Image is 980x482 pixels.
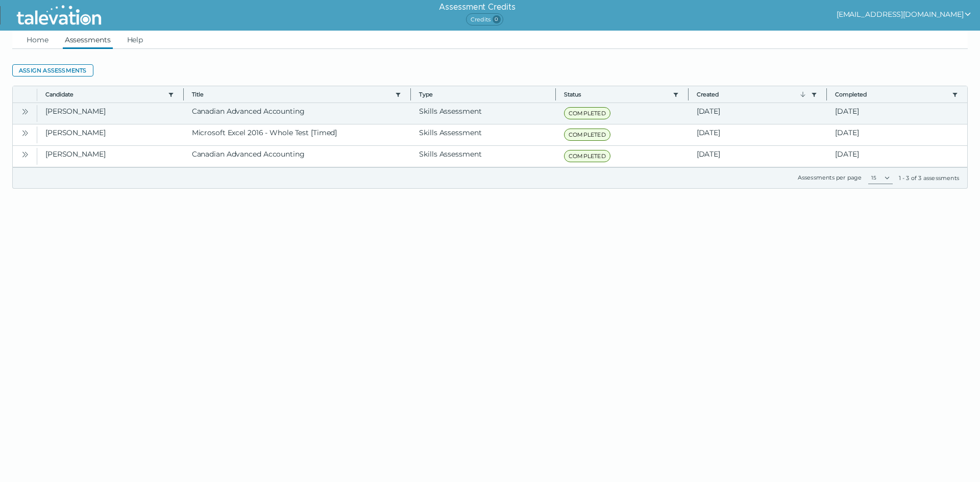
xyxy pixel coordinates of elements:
[37,146,184,167] clr-dg-cell: [PERSON_NAME]
[63,31,113,49] a: Assessments
[184,103,411,124] clr-dg-cell: Canadian Advanced Accounting
[24,31,51,49] a: Home
[19,148,31,160] button: Open
[564,150,610,162] span: COMPLETED
[21,108,29,116] cds-icon: Open
[37,124,184,145] clr-dg-cell: [PERSON_NAME]
[827,146,967,167] clr-dg-cell: [DATE]
[21,129,29,137] cds-icon: Open
[689,146,827,167] clr-dg-cell: [DATE]
[835,90,948,98] button: Completed
[411,103,556,124] clr-dg-cell: Skills Assessment
[689,124,827,145] clr-dg-cell: [DATE]
[411,124,556,145] clr-dg-cell: Skills Assessment
[184,124,411,145] clr-dg-cell: Microsoft Excel 2016 - Whole Test [Timed]
[823,83,830,105] button: Column resize handle
[12,64,93,77] button: Assign assessments
[180,83,187,105] button: Column resize handle
[798,174,862,181] label: Assessments per page
[899,174,959,182] div: 1 - 3 of 3 assessments
[439,1,515,13] h6: Assessment Credits
[21,150,29,159] cds-icon: Open
[19,126,31,139] button: Open
[192,90,391,98] button: Title
[552,83,559,105] button: Column resize handle
[184,146,411,167] clr-dg-cell: Canadian Advanced Accounting
[466,13,503,26] span: Credits
[419,90,547,98] span: Type
[45,90,164,98] button: Candidate
[689,103,827,124] clr-dg-cell: [DATE]
[12,3,106,28] img: Talevation_Logo_Transparent_white.png
[697,90,807,98] button: Created
[685,83,692,105] button: Column resize handle
[564,90,669,98] button: Status
[411,146,556,167] clr-dg-cell: Skills Assessment
[37,103,184,124] clr-dg-cell: [PERSON_NAME]
[837,8,972,20] button: show user actions
[19,105,31,117] button: Open
[407,83,414,105] button: Column resize handle
[564,129,610,141] span: COMPLETED
[564,107,610,119] span: COMPLETED
[493,15,501,23] span: 0
[827,124,967,145] clr-dg-cell: [DATE]
[827,103,967,124] clr-dg-cell: [DATE]
[125,31,145,49] a: Help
